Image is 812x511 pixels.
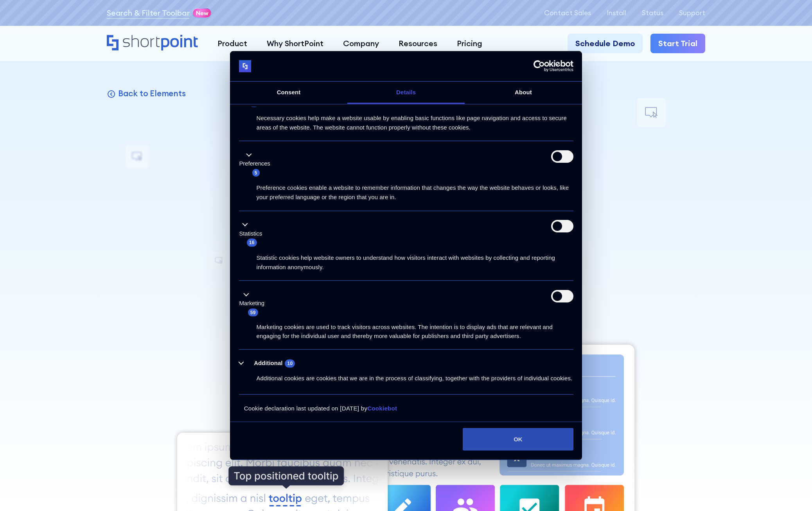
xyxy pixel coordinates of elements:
[333,34,389,53] a: Company
[389,34,447,53] a: Resources
[773,473,812,511] iframe: Chat Widget
[568,34,643,53] a: Schedule Demo
[544,9,591,17] a: Contact Sales
[239,60,252,72] img: logo
[257,374,573,381] span: Additional cookies are cookies that we are in the process of classifying, together with the provi...
[239,247,573,272] div: Statistic cookies help website owners to understand how visitors interact with websites by collec...
[505,60,573,72] a: Usercentrics Cookiebot - opens in a new window
[642,9,663,17] a: Status
[239,80,271,108] button: Necessary (40)
[463,428,573,451] button: OK
[118,88,186,99] p: Back to Elements
[457,38,482,49] div: Pricing
[367,405,397,411] a: Cookiebot
[257,324,553,339] span: Marketing cookies are used to track visitors across websites. The intention is to display ads tha...
[239,177,573,202] div: Preference cookies enable a website to remember information that changes the way the website beha...
[252,169,260,176] span: 5
[239,290,269,317] button: Marketing (59)
[650,34,705,53] a: Start Trial
[347,81,465,104] a: Details
[107,35,198,52] a: Home
[285,360,295,367] span: 10
[239,107,573,132] div: Necessary cookies help make a website usable by enabling basic functions like page navigation and...
[679,9,705,17] a: Support
[343,38,379,49] div: Company
[232,403,580,419] div: Cookie declaration last updated on [DATE] by
[248,308,258,316] span: 59
[107,88,186,99] a: Back to Elements
[107,7,189,19] a: Search & Filter Toolbar
[208,34,257,53] a: Product
[247,239,257,247] span: 16
[239,220,267,247] button: Statistics (16)
[465,81,582,104] a: About
[239,229,262,238] label: Statistics
[257,34,333,53] a: Why ShortPoint
[239,150,275,177] button: Preferences (5)
[267,38,323,49] div: Why ShortPoint
[447,34,492,53] a: Pricing
[230,81,347,104] a: Consent
[399,38,437,49] div: Resources
[239,299,265,308] label: Marketing
[239,358,300,368] button: Additional (10)
[239,159,270,168] label: Preferences
[607,9,626,17] a: Install
[249,99,259,107] span: 40
[217,38,247,49] div: Product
